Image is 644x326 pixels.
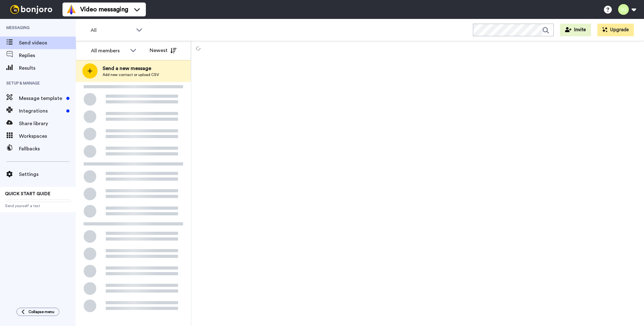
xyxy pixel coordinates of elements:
[103,72,159,77] span: Add new contact or upload CSV
[16,308,59,316] button: Collapse menu
[19,171,76,178] span: Settings
[28,309,54,314] span: Collapse menu
[103,65,159,72] span: Send a new message
[19,132,76,140] span: Workspaces
[91,47,127,55] div: All members
[19,95,64,102] span: Message template
[66,4,76,15] img: vm-color.svg
[19,39,76,47] span: Send videos
[19,107,64,115] span: Integrations
[19,120,76,127] span: Share library
[19,145,76,153] span: Fallbacks
[560,24,591,36] button: Invite
[19,64,76,72] span: Results
[8,5,55,14] img: bj-logo-header-white.svg
[5,192,51,196] span: QUICK START GUIDE
[145,44,181,57] button: Newest
[19,52,76,59] span: Replies
[80,5,128,14] span: Video messaging
[91,26,133,34] span: All
[5,203,71,208] span: Send yourself a test
[597,24,634,36] button: Upgrade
